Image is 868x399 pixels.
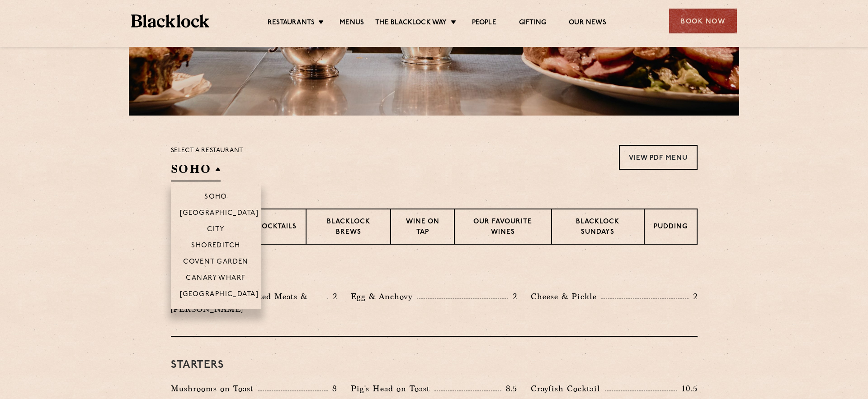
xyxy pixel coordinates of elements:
[171,267,698,279] h3: Pre Chop Bites
[171,161,221,181] h2: SOHO
[171,145,244,157] p: Select a restaurant
[316,217,382,238] p: Blacklock Brews
[531,290,601,303] p: Cheese & Pickle
[619,145,698,170] a: View PDF Menu
[508,291,517,302] p: 2
[464,217,542,238] p: Our favourite wines
[180,291,259,300] p: [GEOGRAPHIC_DATA]
[171,382,258,395] p: Mushrooms on Toast
[180,209,259,218] p: [GEOGRAPHIC_DATA]
[689,291,698,302] p: 2
[328,383,337,394] p: 8
[501,383,518,394] p: 8.5
[472,19,496,28] a: People
[171,359,698,371] h3: Starters
[207,226,225,235] p: City
[131,14,209,28] img: BL_Textured_Logo-footer-cropped.svg
[351,382,434,395] p: Pig's Head on Toast
[531,382,605,395] p: Crayfish Cocktail
[400,217,444,238] p: Wine on Tap
[191,242,241,251] p: Shoreditch
[677,383,697,394] p: 10.5
[669,9,737,33] div: Book Now
[340,19,364,28] a: Menus
[186,274,245,283] p: Canary Wharf
[519,19,546,28] a: Gifting
[328,291,337,302] p: 2
[351,290,417,303] p: Egg & Anchovy
[569,19,606,28] a: Our News
[561,217,634,238] p: Blacklock Sundays
[204,193,227,202] p: Soho
[256,222,297,233] p: Cocktails
[654,222,688,233] p: Pudding
[375,19,447,28] a: The Blacklock Way
[268,19,315,28] a: Restaurants
[183,258,249,267] p: Covent Garden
